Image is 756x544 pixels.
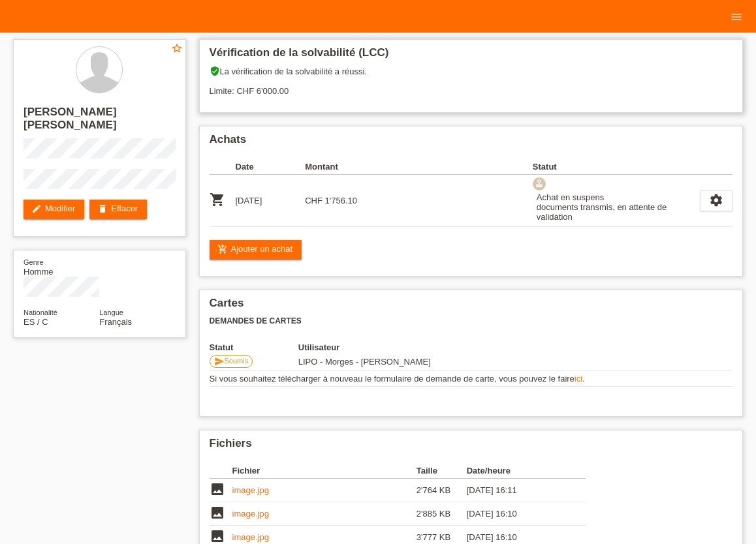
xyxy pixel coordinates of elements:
[210,437,733,457] h2: Fichiers
[210,505,225,521] i: image
[210,342,298,352] th: Statut
[210,316,733,326] h3: Demandes de cartes
[24,317,48,327] span: Espagne / C / 29.03.2012
[232,485,269,495] a: image.jpg
[210,481,225,497] i: image
[236,159,306,175] th: Date
[533,159,700,175] th: Statut
[533,190,700,224] div: Achat en suspens documents transmis, en attente de validation
[210,66,733,106] div: La vérification de la solvabilité a réussi. Limite: CHF 6'000.00
[232,509,269,519] a: image.jpg
[575,374,582,384] a: ici
[417,479,467,502] td: 2'764 KB
[171,42,183,56] a: star_border
[467,479,567,502] td: [DATE] 16:11
[210,66,220,76] i: verified_user
[467,463,567,479] th: Date/heure
[217,244,228,254] i: add_shopping_cart
[232,532,269,542] a: image.jpg
[210,528,225,544] i: image
[298,357,431,367] span: 24.09.2025
[305,159,375,175] th: Montant
[417,463,467,479] th: Taille
[210,297,733,316] h2: Cartes
[723,12,749,20] a: menu
[89,200,147,219] a: deleteEffacer
[31,204,42,214] i: edit
[99,317,132,327] span: Français
[24,309,57,316] span: Nationalité
[210,371,733,387] td: Si vous souhaitez télécharger à nouveau le formulaire de demande de carte, vous pouvez le faire .
[24,200,84,219] a: editModifier
[709,193,723,207] i: settings
[210,46,733,66] h2: Vérification de la solvabilité (LCC)
[232,463,417,479] th: Fichier
[298,342,508,352] th: Utilisateur
[467,502,567,526] td: [DATE] 16:10
[225,357,249,365] span: Soumis
[171,42,183,54] i: star_border
[214,356,225,367] i: send
[236,175,306,227] td: [DATE]
[210,133,733,153] h2: Achats
[417,502,467,526] td: 2'885 KB
[305,175,375,227] td: CHF 1'756.10
[97,204,108,214] i: delete
[24,106,176,138] h2: [PERSON_NAME] [PERSON_NAME]
[730,10,743,23] i: menu
[24,258,44,266] span: Genre
[210,240,302,260] a: add_shopping_cartAjouter un achat
[99,309,123,316] span: Langue
[535,179,544,188] i: approval
[210,192,225,207] i: POSP00027944
[24,257,99,277] div: Homme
